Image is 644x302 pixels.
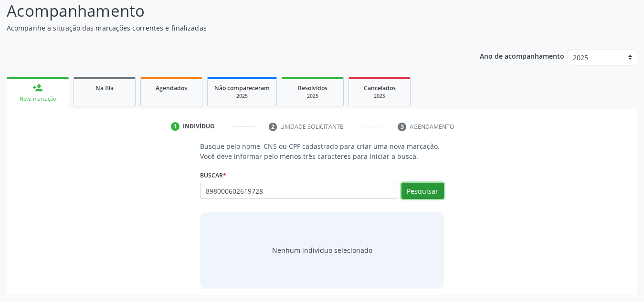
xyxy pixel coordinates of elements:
[32,83,43,93] div: person_add
[95,84,114,92] span: Na fila
[156,84,187,92] span: Agendados
[272,245,372,255] div: Nenhum indivíduo selecionado
[7,23,448,33] p: Acompanhe a situação das marcações correntes e finalizadas
[200,168,226,183] label: Buscar
[13,95,62,103] div: Nova marcação
[183,122,215,131] div: Indivíduo
[289,93,337,100] div: 2025
[364,84,396,92] span: Cancelados
[298,84,327,92] span: Resolvidos
[480,50,564,62] p: Ano de acompanhamento
[200,141,444,161] p: Busque pelo nome, CNS ou CPF cadastrado para criar uma nova marcação. Você deve informar pelo men...
[214,84,270,92] span: Não compareceram
[171,122,179,131] div: 1
[401,183,444,199] button: Pesquisar
[356,93,403,100] div: 2025
[200,183,398,199] input: Busque por nome, CNS ou CPF
[214,93,270,100] div: 2025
